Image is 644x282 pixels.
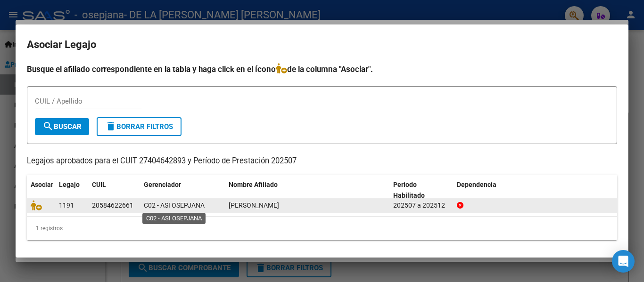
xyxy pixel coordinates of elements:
[144,201,205,209] span: C02 - ASI OSEPJANA
[144,181,181,188] span: Gerenciador
[27,63,617,75] h4: Busque el afiliado correspondiente en la tabla y haga click en el ícono de la columna "Asociar".
[453,175,618,206] datatable-header-cell: Dependencia
[229,201,279,209] span: DOMINGUEZ VALENTIN
[42,121,54,132] mat-icon: search
[393,181,425,199] span: Periodo Habilitado
[35,118,89,135] button: Buscar
[59,181,80,188] span: Legajo
[55,175,88,206] datatable-header-cell: Legajo
[27,155,617,167] p: Legajos aprobados para el CUIT 27404642893 y Período de Prestación 202507
[229,181,278,188] span: Nombre Afiliado
[105,121,116,132] mat-icon: delete
[225,175,389,206] datatable-header-cell: Nombre Afiliado
[92,181,106,188] span: CUIL
[389,175,453,206] datatable-header-cell: Periodo Habilitado
[27,36,617,54] h2: Asociar Legajo
[105,122,173,131] span: Borrar Filtros
[457,181,496,188] span: Dependencia
[393,200,449,211] div: 202507 a 202512
[59,201,74,209] span: 1191
[612,250,635,273] div: Open Intercom Messenger
[97,117,182,136] button: Borrar Filtros
[92,200,133,211] div: 20584622661
[27,217,617,240] div: 1 registros
[27,175,55,206] datatable-header-cell: Asociar
[88,175,140,206] datatable-header-cell: CUIL
[140,175,225,206] datatable-header-cell: Gerenciador
[42,122,82,131] span: Buscar
[31,181,53,188] span: Asociar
